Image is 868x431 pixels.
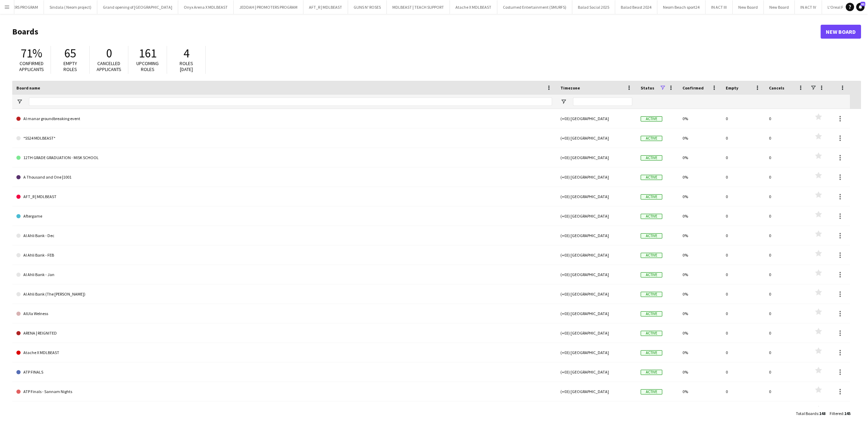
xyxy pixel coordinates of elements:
div: 0% [678,382,722,401]
span: 148 [819,411,825,416]
span: Confirmed applicants [19,60,44,72]
div: 0% [678,323,722,343]
div: 0 [765,343,808,362]
button: Costumed Entertainment (SMURFS) [497,0,572,14]
div: 0% [678,401,722,421]
div: (+03) [GEOGRAPHIC_DATA] [556,245,636,265]
div: 0 [722,284,765,304]
div: (+03) [GEOGRAPHIC_DATA] [556,109,636,128]
div: 0 [765,109,808,128]
span: Confirmed [682,85,704,91]
div: 0 [722,304,765,323]
a: Aftergame [16,206,552,226]
span: Upcoming roles [136,60,159,72]
div: 0 [722,109,765,128]
a: 61 [856,3,865,11]
div: (+03) [GEOGRAPHIC_DATA] [556,265,636,284]
button: Neom Beach sport24 [657,0,705,14]
a: ARENA | REIGNITED [16,323,552,343]
span: Active [641,350,662,355]
span: Timezone [560,85,580,91]
div: (+03) [GEOGRAPHIC_DATA] [556,323,636,343]
button: Open Filter Menu [16,99,23,105]
button: GUNS N' ROSES [348,0,387,14]
div: (+03) [GEOGRAPHIC_DATA] [556,148,636,167]
span: 71% [21,46,42,61]
span: 61 [860,2,865,6]
div: 0 [765,382,808,401]
div: 0% [678,128,722,148]
button: Grand opening of [GEOGRAPHIC_DATA] [97,0,178,14]
div: 0 [765,284,808,304]
div: 0% [678,187,722,206]
span: Total Boards [796,411,818,416]
a: Atache X MDLBEAST [16,343,552,362]
div: 0 [722,167,765,187]
button: Balad Social 2025 [572,0,615,14]
span: 161 [139,46,157,61]
div: (+03) [GEOGRAPHIC_DATA] [556,362,636,382]
div: 0% [678,245,722,265]
a: AlUla Welness [16,304,552,323]
div: 0% [678,284,722,304]
input: Board name Filter Input [29,97,552,106]
a: New Board [821,25,861,39]
div: 0 [722,245,765,265]
div: 0 [765,148,808,167]
span: 65 [64,46,76,61]
button: Open Filter Menu [560,99,567,105]
div: 0 [722,226,765,245]
span: Active [641,311,662,316]
button: Atache X MDLBEAST [450,0,497,14]
div: (+03) [GEOGRAPHIC_DATA] [556,343,636,362]
div: 0 [722,362,765,382]
a: Al manar groundbreaking event [16,109,552,128]
div: 0 [765,245,808,265]
button: JEDDAH | PROMOTERS PROGRAM [234,0,303,14]
span: Filtered [830,411,843,416]
a: Al Ahli Bank (The [PERSON_NAME]) [16,284,552,304]
button: Onyx Arena X MDLBEAST [178,0,234,14]
div: 0 [765,265,808,284]
a: AFT_R | MDLBEAST [16,187,552,206]
div: 0% [678,265,722,284]
div: (+03) [GEOGRAPHIC_DATA] [556,382,636,401]
span: Active [641,331,662,336]
span: Roles [DATE] [180,60,193,72]
span: Active [641,136,662,141]
div: : [830,407,851,420]
span: Status [641,85,654,91]
div: 0 [765,323,808,343]
span: Active [641,253,662,258]
span: Active [641,214,662,219]
button: AFT_R | MDLBEAST [303,0,348,14]
span: Active [641,155,662,160]
div: (+03) [GEOGRAPHIC_DATA] [556,304,636,323]
div: (+03) [GEOGRAPHIC_DATA] [556,284,636,304]
div: (+03) [GEOGRAPHIC_DATA] [556,226,636,245]
a: Al Ahli Bank - FEB [16,245,552,265]
div: 0 [722,265,765,284]
div: 0 [722,206,765,226]
button: New Board [733,0,764,14]
span: Board name [16,85,40,91]
span: Active [641,175,662,180]
a: Al Ahli Bank - Dec [16,226,552,245]
span: Cancels [769,85,784,91]
button: Balad Beast 2024 [615,0,657,14]
span: Active [641,292,662,297]
button: Sindala ( Neom project) [44,0,97,14]
span: Empty [726,85,738,91]
div: (+03) [GEOGRAPHIC_DATA] [556,401,636,421]
a: A Thousand and One |1001 [16,167,552,187]
span: 0 [106,46,112,61]
button: MDLBEAST | TEACH SUPPORT [387,0,450,14]
span: 145 [844,411,851,416]
div: 0% [678,167,722,187]
div: 0 [722,401,765,421]
h1: Boards [12,26,821,37]
div: 0 [722,128,765,148]
div: 0% [678,109,722,128]
a: 12TH GRADE GRADUATION - MISK SCHOOL [16,148,552,167]
a: ATP Finals - Sannam Nights [16,382,552,401]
